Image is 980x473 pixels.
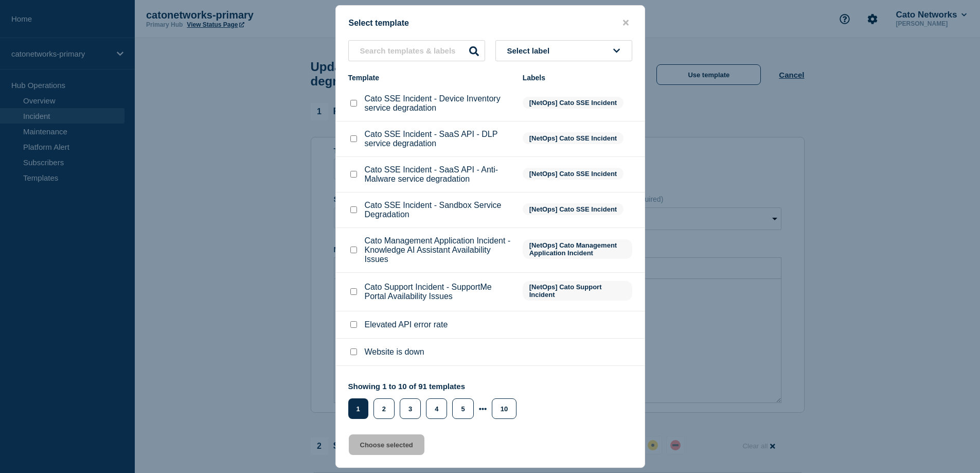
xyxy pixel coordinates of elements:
[365,236,512,264] p: Cato Management Application Incident - Knowledge AI Assistant Availability Issues
[523,281,632,301] span: [NetOps] Cato Support Incident
[507,46,554,55] span: Select label
[348,40,485,61] input: Search templates & labels
[373,398,395,419] button: 2
[523,132,623,144] span: [NetOps] Cato SSE Incident
[350,206,357,213] input: Cato SSE Incident - Sandbox Service Degradation checkbox
[365,94,512,113] p: Cato SSE Incident - Device Inventory service degradation
[620,18,632,28] button: close button
[452,398,473,419] button: 5
[350,288,357,295] input: Cato Support Incident - SupportMe Portal Availability Issues checkbox
[350,171,357,178] input: Cato SSE Incident - SaaS API - Anti-Malware service degradation checkbox
[365,320,448,329] p: Elevated API error rate
[523,74,632,82] div: Labels
[348,398,368,419] button: 1
[350,247,357,253] input: Cato Management Application Incident - Knowledge AI Assistant Availability Issues checkbox
[523,239,632,259] span: [NetOps] Cato Management Application Incident
[350,321,357,328] input: Elevated API error rate checkbox
[492,398,516,419] button: 10
[523,203,623,215] span: [NetOps] Cato SSE Incident
[350,135,357,142] input: Cato SSE Incident - SaaS API - DLP service degradation checkbox
[365,165,512,184] p: Cato SSE Incident - SaaS API - Anti-Malware service degradation
[495,40,632,61] button: Select label
[348,74,512,82] div: Template
[523,168,623,180] span: [NetOps] Cato SSE Incident
[523,97,623,109] span: [NetOps] Cato SSE Incident
[348,382,522,391] p: Showing 1 to 10 of 91 templates
[365,347,424,357] p: Website is down
[365,130,512,148] p: Cato SSE Incident - SaaS API - DLP service degradation
[365,283,512,301] p: Cato Support Incident - SupportMe Portal Availability Issues
[336,18,645,28] div: Select template
[426,398,447,419] button: 4
[350,100,357,107] input: Cato SSE Incident - Device Inventory service degradation checkbox
[349,434,424,455] button: Choose selected
[350,348,357,355] input: Website is down checkbox
[365,201,512,219] p: Cato SSE Incident - Sandbox Service Degradation
[400,398,421,419] button: 3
